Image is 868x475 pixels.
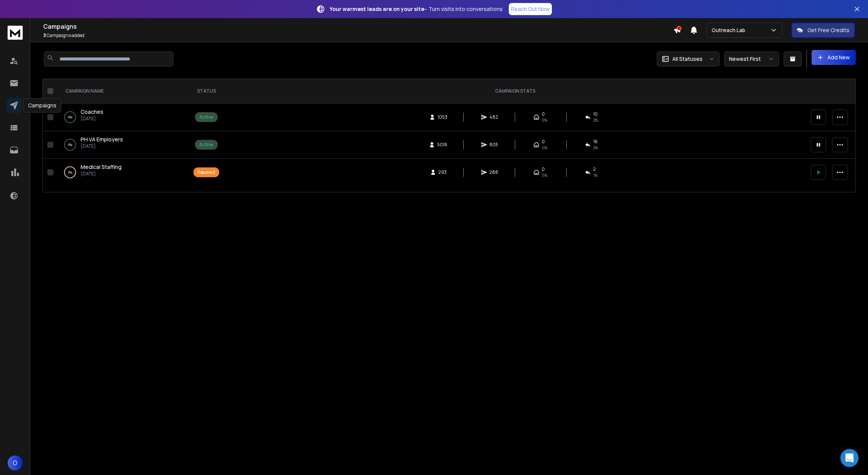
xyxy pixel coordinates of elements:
[542,145,547,151] span: 0%
[198,169,215,175] div: Paused
[199,114,213,120] div: Active
[81,143,123,149] p: [DATE]
[56,131,189,159] td: 0%PH VA Employers[DATE]
[509,3,552,15] a: Reach Out Now
[593,145,598,151] span: 2 %
[81,108,103,115] span: Coaches
[792,23,855,38] button: Get Free Credits
[593,172,598,178] span: 1 %
[81,116,103,122] p: [DATE]
[542,172,547,178] span: 0%
[438,169,447,175] span: 293
[511,5,550,13] p: Reach Out Now
[807,26,849,34] p: Get Free Credits
[438,114,447,120] span: 1053
[56,159,189,186] td: 0%Medical Staffing[DATE]
[189,79,224,104] th: STATUS
[8,26,23,40] img: logo
[330,5,424,12] strong: Your warmest leads are on your site
[724,51,779,67] button: Newest First
[437,142,447,148] span: 5016
[68,141,72,149] p: 0 %
[81,163,122,171] a: Medical Staffing
[81,108,103,116] a: Coaches
[593,111,598,117] span: 10
[23,98,61,113] div: Campaigns
[542,111,545,117] span: 0
[43,22,673,31] h1: Campaigns
[593,139,598,145] span: 16
[812,50,856,65] button: Add New
[68,169,72,176] p: 0 %
[56,79,189,104] th: CAMPAIGN NAME
[43,32,673,39] p: Campaigns added
[542,117,547,123] span: 0%
[56,104,189,131] td: 0%Coaches[DATE]
[81,136,123,143] a: PH VA Employers
[489,169,498,175] span: 288
[81,171,122,177] p: [DATE]
[489,142,498,148] span: 805
[489,114,498,120] span: 482
[43,32,46,39] span: 3
[81,163,122,170] span: Medical Staffing
[840,449,859,467] div: Open Intercom Messenger
[712,26,748,34] p: Outreach Lab
[68,113,72,121] p: 0 %
[8,455,23,470] button: O
[593,166,596,172] span: 2
[542,139,545,145] span: 0
[224,79,806,104] th: CAMPAIGN STATS
[199,142,213,148] div: Active
[542,166,545,172] span: 0
[593,117,598,123] span: 2 %
[330,5,503,13] p: – Turn visits into conversations
[672,55,703,63] p: All Statuses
